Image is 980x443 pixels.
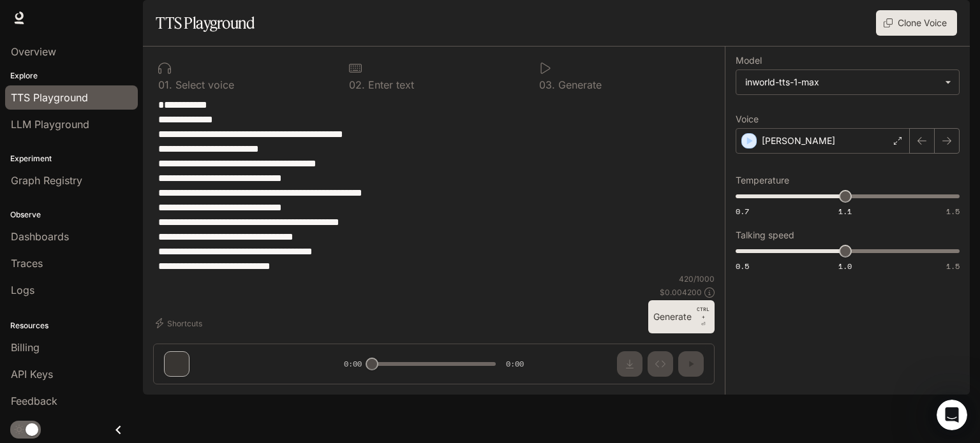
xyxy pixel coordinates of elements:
p: Temperature [736,176,789,185]
p: 0 3 . [539,80,555,90]
p: 0 1 . [158,80,172,90]
p: Enter text [365,80,414,90]
button: Clone Voice [876,10,957,36]
p: Model [736,56,762,65]
span: 0.5 [736,261,749,272]
button: GenerateCTRL +⏎ [648,300,715,333]
span: 1.1 [838,206,852,217]
p: 0 2 . [349,80,365,90]
h1: TTS Playground [156,10,255,36]
span: 1.5 [946,206,960,217]
button: Shortcuts [153,313,207,333]
p: [PERSON_NAME] [762,134,835,147]
p: Select voice [172,80,234,90]
p: ⏎ [697,305,709,328]
iframe: Intercom live chat [937,400,967,430]
div: inworld-tts-1-max [736,70,959,94]
span: 1.5 [946,261,960,272]
p: Voice [736,115,759,124]
p: Talking speed [736,231,794,240]
span: 1.0 [838,261,852,272]
p: Generate [555,80,602,90]
p: CTRL + [697,305,709,321]
div: inworld-tts-1-max [745,76,939,89]
span: 0.7 [736,206,749,217]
